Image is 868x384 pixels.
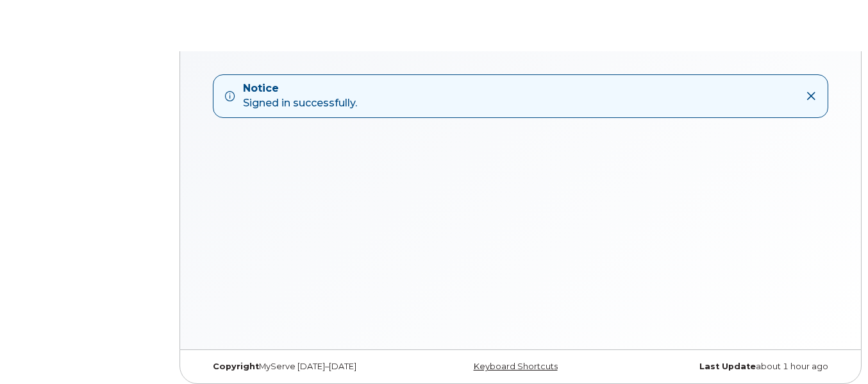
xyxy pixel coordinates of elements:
div: Signed in successfully. [243,81,357,111]
a: Keyboard Shortcuts [474,362,558,371]
strong: Copyright [213,362,259,371]
strong: Last Update [699,362,756,371]
strong: Notice [243,81,357,96]
div: MyServe [DATE]–[DATE] [203,362,415,372]
div: about 1 hour ago [626,362,838,372]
